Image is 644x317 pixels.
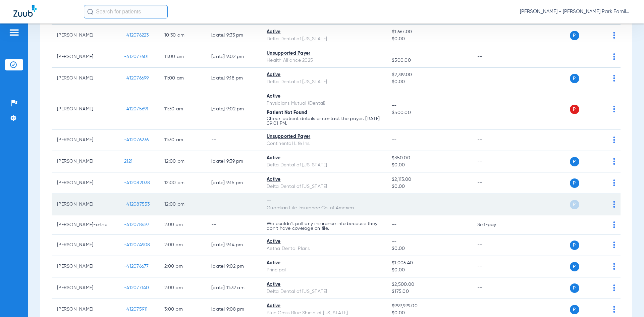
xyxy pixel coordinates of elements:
[472,234,517,256] td: --
[52,25,119,46] td: [PERSON_NAME]
[52,68,119,89] td: [PERSON_NAME]
[206,129,261,151] td: --
[267,78,381,86] div: Delta Dental of [US_STATE]
[392,155,466,162] span: $350.00
[267,238,381,245] div: Active
[124,202,150,207] span: -412087553
[472,194,517,215] td: --
[13,5,37,17] img: Zuub Logo
[206,172,261,194] td: [DATE] 9:15 PM
[9,29,19,37] img: hamburger-icon
[159,46,206,68] td: 11:00 AM
[206,25,261,46] td: [DATE] 9:33 PM
[613,201,615,208] img: group-dot-blue.svg
[52,46,119,68] td: [PERSON_NAME]
[570,283,579,293] span: P
[124,138,149,142] span: -412076236
[392,267,466,274] span: $0.00
[267,288,381,295] div: Delta Dental of [US_STATE]
[392,245,466,252] span: $0.00
[392,50,466,57] span: --
[267,221,381,231] p: We couldn’t pull any insurance info because they don’t have coverage on file.
[267,245,381,252] div: Aetna Dental Plans
[392,36,466,43] span: $0.00
[206,46,261,68] td: [DATE] 9:02 PM
[159,129,206,151] td: 11:30 AM
[613,158,615,165] img: group-dot-blue.svg
[613,263,615,270] img: group-dot-blue.svg
[472,151,517,172] td: --
[267,310,381,317] div: Blue Cross Blue Shield of [US_STATE]
[52,256,119,277] td: [PERSON_NAME]
[472,256,517,277] td: --
[159,215,206,234] td: 2:00 PM
[472,25,517,46] td: --
[159,194,206,215] td: 12:00 PM
[52,151,119,172] td: [PERSON_NAME]
[613,75,615,82] img: group-dot-blue.svg
[392,303,466,310] span: $999,999.00
[124,159,132,164] span: 2121
[472,277,517,299] td: --
[570,74,579,83] span: P
[267,36,381,43] div: Delta Dental of [US_STATE]
[267,110,307,115] span: Patient Not Found
[159,256,206,277] td: 2:00 PM
[87,9,93,15] img: Search Icon
[570,178,579,188] span: P
[84,5,168,18] input: Search for patients
[392,162,466,169] span: $0.00
[267,50,381,57] div: Unsupported Payer
[124,76,149,81] span: -412076699
[613,137,615,143] img: group-dot-blue.svg
[267,140,381,147] div: Continental Life Ins.
[52,89,119,129] td: [PERSON_NAME]
[159,89,206,129] td: 11:30 AM
[267,260,381,267] div: Active
[392,71,466,78] span: $2,319.00
[267,162,381,169] div: Delta Dental of [US_STATE]
[206,151,261,172] td: [DATE] 9:39 PM
[52,172,119,194] td: [PERSON_NAME]
[613,306,615,313] img: group-dot-blue.svg
[124,33,149,38] span: -412076223
[267,155,381,162] div: Active
[267,93,381,100] div: Active
[52,129,119,151] td: [PERSON_NAME]
[159,234,206,256] td: 2:00 PM
[267,205,381,212] div: Guardian Life Insurance Co. of America
[392,281,466,288] span: $2,500.00
[392,222,397,227] span: --
[267,303,381,310] div: Active
[392,260,466,267] span: $1,006.40
[613,106,615,112] img: group-dot-blue.svg
[206,68,261,89] td: [DATE] 9:18 PM
[124,285,149,290] span: -412077140
[472,215,517,234] td: Self-pay
[159,68,206,89] td: 11:00 AM
[392,183,466,190] span: $0.00
[206,215,261,234] td: --
[52,194,119,215] td: [PERSON_NAME]
[472,46,517,68] td: --
[392,78,466,86] span: $0.00
[613,242,615,248] img: group-dot-blue.svg
[570,200,579,209] span: P
[124,264,149,269] span: -412076677
[570,105,579,114] span: P
[392,202,397,207] span: --
[267,71,381,78] div: Active
[267,57,381,64] div: Health Alliance 2025
[267,116,381,126] p: Check patient details or contact the payer. [DATE] 09:01 PM.
[267,267,381,274] div: Principal
[472,68,517,89] td: --
[206,89,261,129] td: [DATE] 9:02 PM
[392,176,466,183] span: $2,113.00
[159,151,206,172] td: 12:00 PM
[613,179,615,186] img: group-dot-blue.svg
[267,198,381,205] div: --
[267,176,381,183] div: Active
[124,307,148,312] span: -412075911
[159,25,206,46] td: 10:30 AM
[124,54,149,59] span: -412077601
